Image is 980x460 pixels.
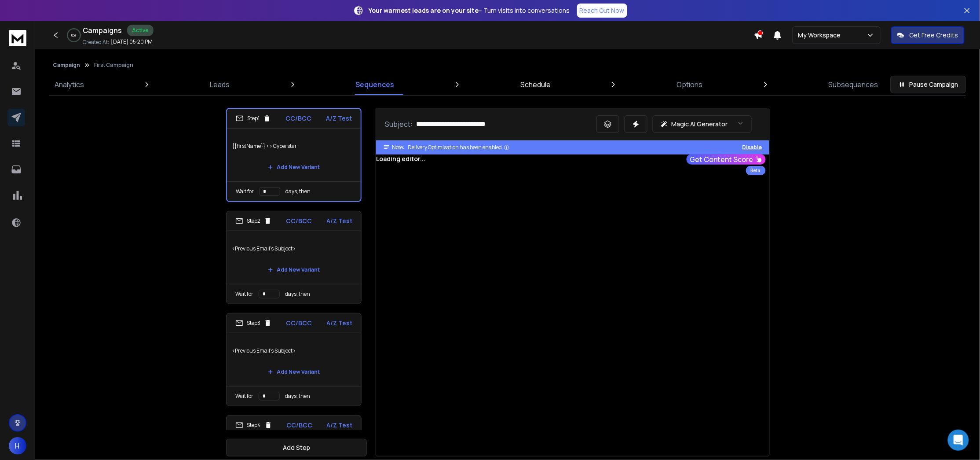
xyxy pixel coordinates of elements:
p: [DATE] 05:20 PM [111,38,153,45]
p: <Previous Email's Subject> [232,339,356,363]
li: Step2CC/BCCA/Z Test<Previous Email's Subject>Add New VariantWait fordays, then [226,211,362,304]
p: Subsequences [829,79,878,90]
p: Created At: [83,39,109,46]
button: Disable [742,144,762,151]
a: Sequences [351,74,400,95]
p: CC/BCC [286,217,312,225]
p: Wait for [236,188,254,195]
p: First Campaign [94,62,133,69]
button: Get Free Credits [891,26,965,44]
span: Note: [392,144,404,151]
button: Add New Variant [261,158,327,176]
a: Subsequences [823,74,884,95]
button: Magic AI Generator [653,115,752,133]
p: Reach Out Now [580,6,625,15]
div: Step 4 [235,421,272,429]
div: Step 1 [236,114,271,122]
button: Get Content Score [687,154,766,165]
button: Add New Variant [261,363,327,381]
strong: Your warmest leads are on your site [369,6,479,15]
div: Delivery Optimisation has been enabled [408,144,510,151]
p: A/Z Test [326,319,352,328]
div: Loading editor... [376,155,769,163]
p: <Previous Email's Subject> [232,236,356,261]
button: Pause Campaign [891,76,966,93]
button: Add Step [226,439,367,456]
a: Analytics [49,74,89,95]
div: Active [127,25,154,36]
p: 0 % [72,33,77,38]
button: Campaign [53,62,80,69]
p: CC/BCC [286,319,312,328]
div: Step 3 [235,319,272,327]
p: My Workspace [798,31,845,40]
p: CC/BCC [285,114,311,123]
img: logo [9,30,26,46]
button: H [9,437,26,455]
p: days, then [285,188,311,195]
p: Options [677,79,703,90]
p: – Turn visits into conversations [369,6,570,15]
p: A/Z Test [326,421,352,430]
p: Get Free Credits [910,31,958,40]
div: Open Intercom Messenger [948,430,969,451]
p: days, then [285,393,310,400]
p: Wait for [235,393,253,400]
p: A/Z Test [326,114,352,123]
a: Leads [205,74,235,95]
p: CC/BCC [286,421,312,430]
p: {{firstName}} <> Cyberstar [232,134,355,158]
p: Wait for [235,291,253,298]
button: Add New Variant [261,261,327,279]
p: Magic AI Generator [672,120,728,129]
p: Leads [210,79,230,90]
h1: Campaigns [83,25,122,36]
p: Analytics [55,79,84,90]
a: Schedule [515,74,556,95]
p: days, then [285,291,310,298]
p: Schedule [520,79,551,90]
p: Subject: [385,119,413,129]
li: Step3CC/BCCA/Z Test<Previous Email's Subject>Add New VariantWait fordays, then [226,313,362,406]
div: Beta [746,166,766,175]
p: Sequences [356,79,395,90]
div: Step 2 [235,217,272,225]
a: Reach Out Now [577,4,627,18]
a: Options [672,74,708,95]
p: A/Z Test [326,217,352,225]
li: Step1CC/BCCA/Z Test{{firstName}} <> CyberstarAdd New VariantWait fordays, then [226,108,362,202]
